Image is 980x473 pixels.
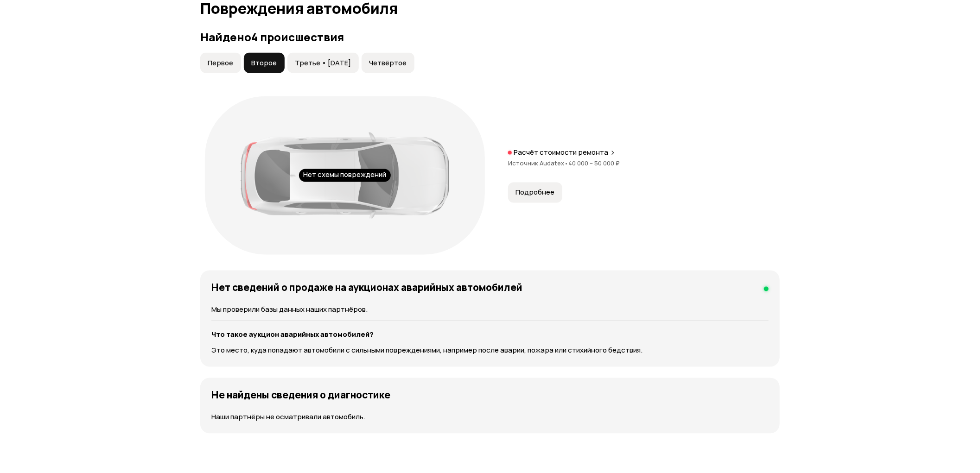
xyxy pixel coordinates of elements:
[211,346,769,356] p: Это место, куда попадают автомобили с сильными повреждениями, например после аварии, пожара или с...
[244,53,285,73] button: Второе
[211,412,769,423] p: Наши партнёры не осматривали автомобиль.
[200,31,780,44] h3: Найдено 4 происшествия
[515,188,554,197] span: Подробнее
[369,58,407,68] span: Четвёртое
[211,389,390,401] h4: Не найдены сведения о диагностике
[211,305,769,315] p: Мы проверили базы данных наших партнёров.
[211,282,522,294] h4: Нет сведений о продаже на аукционах аварийных автомобилей
[299,169,391,182] div: Нет схемы повреждений
[514,148,608,158] p: Расчёт стоимости ремонта
[208,58,233,68] span: Первое
[508,183,562,203] button: Подробнее
[508,159,568,168] span: Источник Audatex
[211,330,374,340] strong: Что такое аукцион аварийных автомобилей?
[295,58,351,68] span: Третье • [DATE]
[564,159,568,168] span: •
[287,53,359,73] button: Третье • [DATE]
[568,159,620,168] span: 40 000 – 50 000 ₽
[362,53,414,73] button: Четвёртое
[200,53,241,73] button: Первое
[251,58,277,68] span: Второе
